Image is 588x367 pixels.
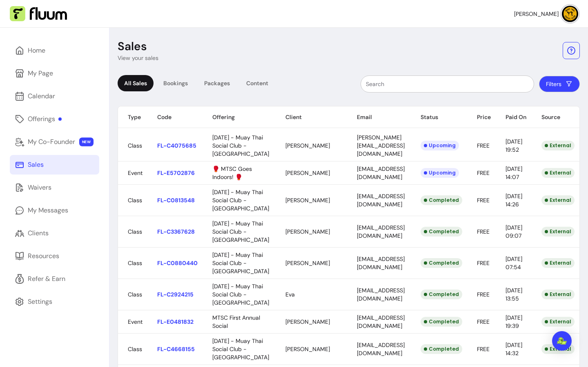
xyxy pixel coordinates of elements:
a: Refer & Earn [10,269,99,289]
span: FREE [477,142,490,149]
span: NEW [79,137,94,146]
span: [DATE] 19:52 [506,138,522,153]
th: Paid On [496,106,532,128]
div: Open Intercom Messenger [552,331,572,351]
div: Bookings [157,75,194,91]
span: [DATE] - Muay Thai Social Club - [GEOGRAPHIC_DATA] [212,220,269,243]
p: FL-C0880440 [157,259,198,267]
span: Class [128,228,142,235]
div: External [541,168,575,178]
div: External [541,290,575,299]
div: My Messages [28,206,68,215]
span: FREE [477,197,490,204]
span: [EMAIL_ADDRESS][DOMAIN_NAME] [357,224,405,239]
div: External [541,195,575,205]
span: FREE [477,318,490,325]
div: Calendar [28,91,55,101]
th: Email [347,106,411,128]
div: Upcoming [421,168,459,178]
span: [PERSON_NAME] [285,318,330,325]
a: My Co-Founder NEW [10,132,99,152]
div: Completed [421,227,462,237]
span: [EMAIL_ADDRESS][DOMAIN_NAME] [357,287,405,302]
span: [DATE] 13:55 [506,287,522,302]
div: External [541,317,575,327]
th: Client [276,106,347,128]
span: [EMAIL_ADDRESS][DOMAIN_NAME] [357,255,405,271]
span: Eva [285,291,295,298]
span: [EMAIL_ADDRESS][DOMAIN_NAME] [357,192,405,208]
span: FREE [477,228,490,235]
span: [DATE] - Muay Thai Social Club - [GEOGRAPHIC_DATA] [212,134,269,157]
span: Class [128,291,142,298]
a: Offerings [10,109,99,129]
th: Price [467,106,496,128]
a: My Messages [10,201,99,220]
span: [DATE] 14:07 [506,165,522,181]
span: [PERSON_NAME][EMAIL_ADDRESS][DOMAIN_NAME] [357,134,405,157]
span: [DATE] 14:32 [506,341,522,357]
span: [DATE] - Muay Thai Social Club - [GEOGRAPHIC_DATA] [212,283,269,306]
th: Code [147,106,203,128]
span: [DATE] 19:39 [506,314,522,329]
div: Completed [421,258,462,268]
div: My Co-Founder [28,137,75,147]
div: External [541,141,575,150]
span: [PERSON_NAME] [285,345,330,353]
a: Sales [10,155,99,175]
div: Completed [421,195,462,205]
th: Source [532,106,579,128]
div: Refer & Earn [28,274,65,284]
div: External [541,344,575,354]
a: My Page [10,64,99,83]
div: External [541,227,575,237]
a: Home [10,41,99,60]
span: [PERSON_NAME] [514,10,559,18]
div: Waivers [28,183,51,192]
span: MTSC First Annual Social [212,314,260,329]
img: Fluum Logo [10,6,67,22]
span: FREE [477,259,490,267]
div: Home [28,46,45,55]
span: [DATE] - Muay Thai Social Club - [GEOGRAPHIC_DATA] [212,188,269,212]
div: Sales [28,160,44,170]
span: [PERSON_NAME] [285,142,330,149]
span: Class [128,345,142,353]
span: [DATE] 14:26 [506,192,522,208]
div: Completed [421,344,462,354]
div: Resources [28,251,59,261]
div: Completed [421,290,462,299]
div: Settings [28,297,52,307]
span: Event [128,318,143,325]
span: [PERSON_NAME] [285,228,330,235]
span: [DATE] 09:07 [506,224,522,239]
p: View your sales [118,54,158,62]
input: Search [366,80,529,88]
span: FREE [477,169,490,177]
span: 🥊 MTSC Goes Indoors! 🥊 [212,165,252,181]
p: FL-C2924215 [157,290,198,298]
span: [EMAIL_ADDRESS][DOMAIN_NAME] [357,165,405,181]
span: [DATE] - Muay Thai Social Club - [GEOGRAPHIC_DATA] [212,251,269,275]
span: Class [128,197,142,204]
p: Sales [118,39,147,54]
span: FREE [477,291,490,298]
span: [PERSON_NAME] [285,169,330,177]
div: Packages [198,75,236,91]
div: External [541,258,575,268]
span: Class [128,259,142,267]
a: Settings [10,292,99,312]
span: [PERSON_NAME] [285,259,330,267]
p: FL-E5702876 [157,169,198,177]
p: FL-C4668155 [157,345,198,353]
div: Offerings [28,114,62,124]
a: Calendar [10,86,99,106]
p: FL-C4075685 [157,141,198,150]
a: Resources [10,246,99,266]
div: All Sales [118,75,154,91]
p: FL-C3367628 [157,228,198,236]
img: avatar [562,6,578,22]
span: Class [128,142,142,149]
span: Event [128,169,143,177]
th: Type [118,106,147,128]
